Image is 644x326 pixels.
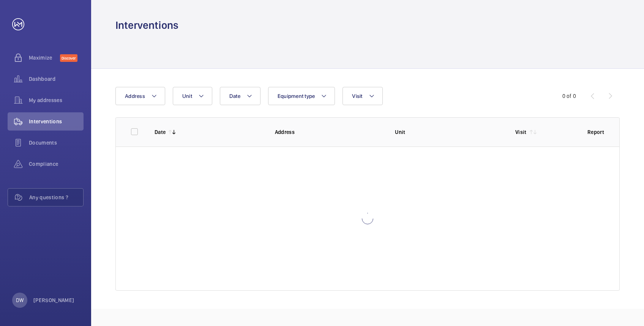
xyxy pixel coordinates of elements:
p: Visit [515,128,527,136]
span: Date [229,93,240,99]
button: Unit [173,87,212,105]
span: Dashboard [29,75,84,83]
button: Date [220,87,260,105]
p: [PERSON_NAME] [33,296,74,304]
p: Unit [395,128,503,136]
button: Address [115,87,165,105]
span: Discover [60,54,77,62]
p: Report [587,128,604,136]
div: 0 of 0 [562,92,576,100]
p: Date [155,128,166,136]
span: My addresses [29,96,84,104]
h1: Interventions [115,18,178,32]
span: Equipment type [278,93,315,99]
span: Maximize [29,54,60,61]
span: Interventions [29,118,84,125]
span: Visit [352,93,362,99]
p: DW [16,296,24,304]
span: Documents [29,139,84,146]
span: Any questions ? [29,194,83,201]
span: Compliance [29,160,84,168]
button: Equipment type [268,87,335,105]
button: Visit [343,87,382,105]
p: Address [275,128,383,136]
span: Unit [182,93,192,99]
span: Address [125,93,145,99]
